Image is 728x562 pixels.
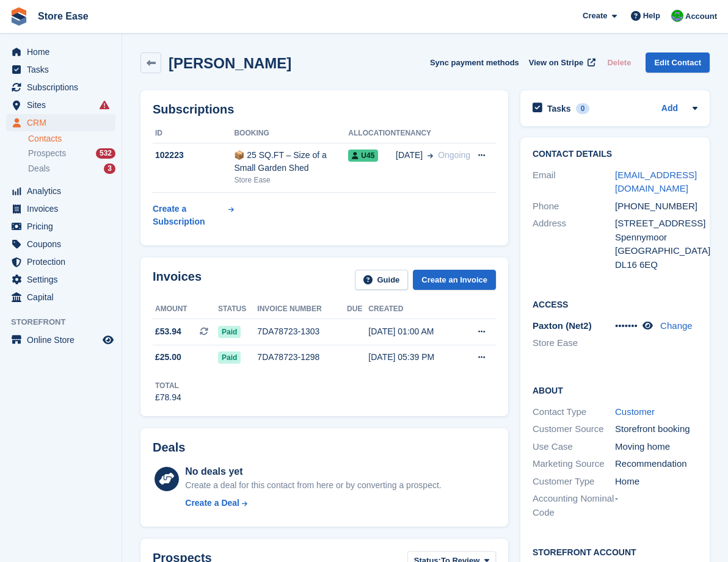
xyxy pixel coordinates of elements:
th: ID [153,124,234,143]
h2: [PERSON_NAME] [169,55,291,71]
a: Add [661,102,678,116]
div: 3 [104,164,115,174]
span: £53.94 [155,325,181,338]
span: Coupons [27,236,100,253]
div: Address [533,217,615,272]
th: Invoice number [257,300,347,319]
span: Create [583,10,607,22]
th: Due [347,300,368,319]
span: Subscriptions [27,79,100,96]
span: U45 [348,150,378,162]
div: Home [615,475,697,489]
span: Invoices [27,200,100,217]
button: Delete [602,52,636,73]
span: Home [27,43,100,60]
div: [GEOGRAPHIC_DATA] [615,244,697,258]
span: Tasks [27,61,100,78]
div: Contact Type [533,405,615,419]
span: Deals [28,163,50,175]
a: menu [6,236,115,253]
span: Paxton (Net2) [533,320,592,331]
h2: Invoices [153,270,202,290]
div: Create a deal for this contact from here or by converting a prospect. [185,479,441,492]
h2: Tasks [547,103,571,114]
a: Store Ease [33,6,93,26]
a: Create an Invoice [413,270,496,290]
div: Use Case [533,440,615,454]
div: No deals yet [185,464,441,479]
div: Customer Type [533,475,615,489]
th: Allocation [348,124,396,143]
div: [DATE] 05:39 PM [368,351,460,364]
th: Booking [234,124,348,143]
span: Protection [27,253,100,270]
span: Online Store [27,331,100,348]
div: Total [155,380,181,391]
a: Contacts [28,133,115,145]
li: Store Ease [533,336,615,350]
h2: Subscriptions [153,103,496,117]
div: Phone [533,200,615,214]
div: Moving home [615,440,697,454]
a: menu [6,61,115,78]
a: Prospects 532 [28,147,115,160]
button: Sync payment methods [430,52,519,73]
a: menu [6,289,115,306]
div: [STREET_ADDRESS] [615,217,697,231]
div: Accounting Nominal Code [533,492,615,519]
a: menu [6,218,115,235]
a: Guide [355,270,409,290]
div: Email [533,168,615,196]
a: menu [6,182,115,200]
span: Help [643,10,660,22]
span: ••••••• [615,320,638,331]
span: [DATE] [396,149,423,162]
span: Paid [218,326,241,338]
a: menu [6,114,115,131]
div: - [615,492,697,519]
img: Neal Smitheringale [671,10,683,22]
div: Recommendation [615,457,697,471]
div: 102223 [153,149,234,162]
div: Customer Source [533,422,615,436]
a: menu [6,96,115,113]
span: Settings [27,271,100,288]
div: 📦 25 SQ.FT – Size of a Small Garden Shed [234,149,348,175]
div: DL16 6EQ [615,258,697,272]
span: CRM [27,114,100,131]
div: 0 [576,103,590,114]
th: Status [218,300,257,319]
h2: Access [533,298,697,310]
div: £78.94 [155,391,181,404]
span: Pricing [27,218,100,235]
a: menu [6,271,115,288]
div: Storefront booking [615,422,697,436]
span: Paid [218,351,241,364]
h2: Storefront Account [533,546,697,558]
div: 532 [96,148,115,159]
div: [PHONE_NUMBER] [615,200,697,214]
div: Store Ease [234,175,348,186]
a: menu [6,43,115,60]
a: menu [6,79,115,96]
div: 7DA78723-1298 [257,351,347,364]
span: View on Stripe [529,57,583,69]
div: Create a Deal [185,497,239,510]
span: £25.00 [155,351,181,364]
span: Ongoing [438,150,470,160]
img: stora-icon-8386f47178a22dfd0bd8f6a31ec36ba5ce8667c1dd55bd0f319d3a0aa187defe.svg [10,7,28,26]
span: Analytics [27,182,100,200]
th: Created [368,300,460,319]
div: Marketing Source [533,457,615,471]
a: menu [6,331,115,348]
span: Prospects [28,148,66,159]
span: Sites [27,96,100,113]
div: [DATE] 01:00 AM [368,325,460,338]
div: Create a Subscription [153,203,226,228]
span: Storefront [11,316,122,328]
div: 7DA78723-1303 [257,325,347,338]
div: Spennymoor [615,231,697,245]
th: Tenancy [396,124,470,143]
a: menu [6,200,115,217]
span: Account [685,10,717,23]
